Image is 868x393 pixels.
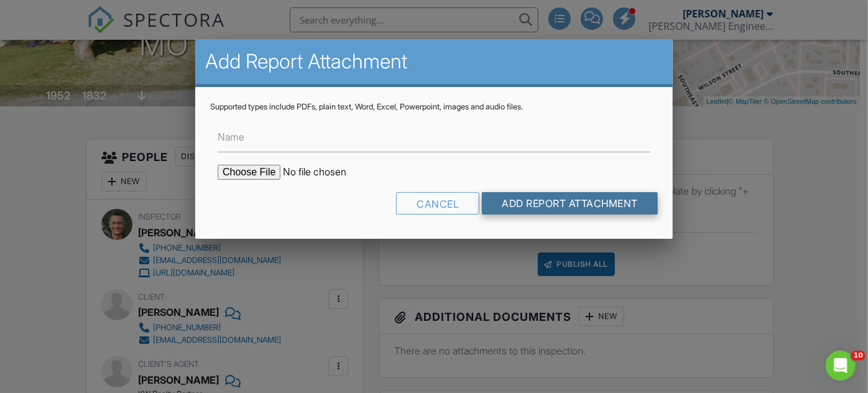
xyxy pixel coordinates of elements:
[396,192,479,215] div: Cancel
[210,102,658,112] div: Supported types include PDFs, plain text, Word, Excel, Powerpoint, images and audio files.
[851,351,866,361] span: 10
[218,130,244,144] label: Name
[482,192,658,215] input: Add Report Attachment
[826,351,856,381] iframe: Intercom live chat
[205,49,663,74] h2: Add Report Attachment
